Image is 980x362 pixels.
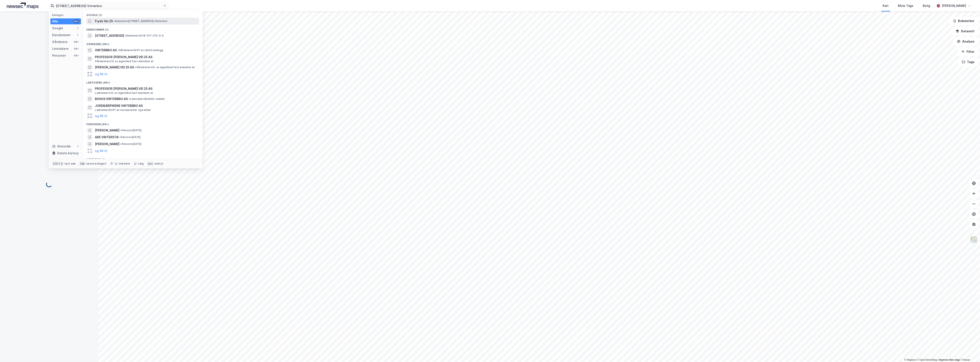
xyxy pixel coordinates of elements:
[114,19,115,23] span: •
[883,3,889,8] div: Kart
[65,162,76,165] div: nytt søk
[125,34,126,37] span: •
[73,40,79,44] div: 99+
[959,341,980,362] iframe: Chat Widget
[95,86,197,91] span: PROFESSOR [PERSON_NAME] VEI 25 AS
[83,39,203,47] div: Gårdeiere (99+)
[52,53,66,58] div: Personer
[114,19,168,23] span: Eiendom • [STREET_ADDRESS] Vinterbro
[73,54,79,57] div: 99+
[120,129,122,132] span: •
[95,33,124,38] span: [STREET_ADDRESS]
[138,162,144,165] div: velg
[939,358,960,361] a: Improve this map
[917,358,938,361] a: OpenStreetMap
[79,162,86,166] div: tab
[120,129,141,132] span: Person • [DATE]
[95,65,134,70] span: [PERSON_NAME] VEI 25 AS
[52,26,63,31] div: Google
[95,60,154,63] span: Gårdeiere • Utl. av egen/leid fast eiendom el.
[95,54,197,60] span: PROFESSOR [PERSON_NAME] VEI 25 AS
[958,47,978,56] button: Filter
[120,142,122,146] span: •
[46,181,53,188] img: spinner.a6d8c91a73a9ac5275cf975e30b51cfb.svg
[83,78,203,85] div: Leietakere (99+)
[73,20,79,23] div: 99+
[52,32,71,38] div: Eiendommer
[83,119,203,127] div: Personer (99+)
[7,3,38,9] img: logo.a4113a55bc3d86da70a041830d287a7e.svg
[95,148,107,153] button: og 96 til
[135,66,195,69] span: Gårdeiere • Utl. av egen/leid fast eiendom el.
[923,3,930,8] div: Bolig
[147,162,154,166] div: esc
[119,135,141,139] span: Person • [DATE]
[83,10,203,18] div: Google (1)
[95,19,113,24] span: Fryds Vei 25
[135,66,136,69] span: •
[83,25,203,32] div: Eiendommer (1)
[954,37,978,46] button: Analyse
[120,142,141,146] span: Person • [DATE]
[952,27,978,35] button: Datasett
[119,135,121,139] span: •
[73,47,79,50] div: 99+
[959,341,980,362] div: Kontrollprogram for chat
[86,162,106,165] div: neste kategori
[970,236,978,244] img: Z
[76,33,79,37] div: 1
[52,162,64,166] div: Ctrl + k
[52,46,69,51] div: Leietakere
[52,144,71,149] div: Historikk
[76,26,79,30] div: 1
[83,154,203,162] div: Historikk (1)
[119,162,130,165] div: markere
[95,128,119,133] span: [PERSON_NAME]
[95,135,119,140] span: ARE VINTERSTØ
[95,96,128,102] span: BOHUS VINTERBRO AS
[958,58,978,66] button: Tags
[95,103,197,108] span: JORDBÆRPIKENE VINTERBRO AS
[942,3,966,8] div: [PERSON_NAME]
[52,13,81,17] div: Kategori
[129,97,130,100] span: •
[54,3,163,9] input: Søk på adresse, matrikkel, gårdeiere, leietakere eller personer
[949,17,978,25] button: Bokmerker
[898,3,914,8] div: Mine Tags
[52,39,68,44] div: Gårdeiere
[118,49,119,52] span: •
[95,72,107,77] button: og 96 til
[95,141,119,147] span: [PERSON_NAME]
[118,49,163,52] span: Gårdeiere • Drift av idrettsanlegg
[904,358,916,361] a: Mapbox
[95,48,117,53] span: VINTERBRO AS
[76,145,79,148] div: 1
[125,34,164,37] span: Eiendom • 3218-107-515-0-0
[95,108,151,112] span: Leietaker • Drift av restauranter og kafeer
[52,19,58,24] div: Alle
[57,151,79,156] div: Delete history
[129,97,165,101] span: Leietaker • Butikkh. møbler
[95,113,107,118] button: og 96 til
[95,91,153,95] span: Leietaker • Utl. av egen/leid fast eiendom el.
[155,162,163,165] div: avbryt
